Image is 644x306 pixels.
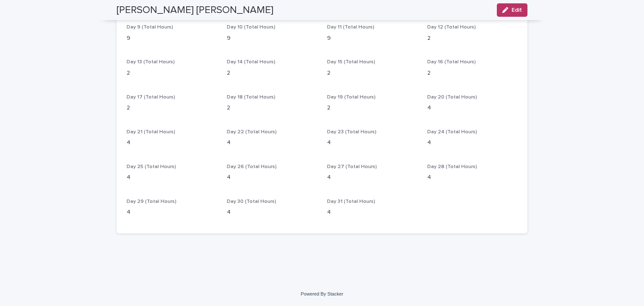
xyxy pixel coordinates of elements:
span: Day 19 (Total Hours) [327,95,376,100]
a: Powered By Stacker [301,291,343,296]
p: 2 [127,69,217,78]
span: Day 26 (Total Hours) [227,164,277,169]
p: 2 [127,104,217,112]
span: Day 13 (Total Hours) [127,60,175,65]
span: Day 25 (Total Hours) [127,164,176,169]
h2: [PERSON_NAME] [PERSON_NAME] [117,4,273,16]
span: Edit [512,7,522,13]
p: 4 [327,173,417,182]
p: 4 [427,173,517,182]
p: 2 [327,69,417,78]
p: 9 [127,34,217,43]
span: Day 28 (Total Hours) [427,164,477,169]
span: Day 24 (Total Hours) [427,130,477,135]
p: 2 [427,69,517,78]
p: 4 [327,138,417,147]
p: 4 [327,208,417,217]
span: Day 23 (Total Hours) [327,130,377,135]
span: Day 12 (Total Hours) [427,25,476,30]
p: 9 [227,34,317,43]
span: Day 17 (Total Hours) [127,95,175,100]
p: 4 [127,138,217,147]
p: 9 [327,34,417,43]
span: Day 21 (Total Hours) [127,130,175,135]
p: 4 [227,138,317,147]
span: Day 15 (Total Hours) [327,60,375,65]
span: Day 18 (Total Hours) [227,95,275,100]
p: 2 [327,104,417,112]
span: Day 9 (Total Hours) [127,25,173,30]
p: 4 [127,173,217,182]
p: 4 [227,173,317,182]
span: Day 20 (Total Hours) [427,95,477,100]
button: Edit [497,3,527,17]
p: 4 [427,138,517,147]
p: 4 [227,208,317,217]
span: Day 30 (Total Hours) [227,199,276,204]
span: Day 10 (Total Hours) [227,25,275,30]
span: Day 14 (Total Hours) [227,60,275,65]
span: Day 27 (Total Hours) [327,164,377,169]
p: 2 [227,104,317,112]
span: Day 22 (Total Hours) [227,130,277,135]
p: 4 [427,104,517,112]
p: 4 [127,208,217,217]
span: Day 31 (Total Hours) [327,199,375,204]
p: 2 [227,69,317,78]
p: 2 [427,34,517,43]
span: Day 11 (Total Hours) [327,25,374,30]
span: Day 29 (Total Hours) [127,199,177,204]
span: Day 16 (Total Hours) [427,60,476,65]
